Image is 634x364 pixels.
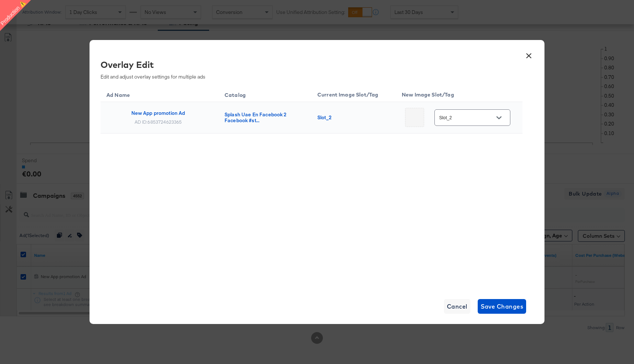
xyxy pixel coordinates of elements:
[101,58,517,80] div: Edit and adjust overlay settings for multiple ads
[444,299,470,314] button: Cancel
[478,299,526,314] button: Save Changes
[135,119,182,125] div: AD ID: 6853724623365
[106,92,139,98] span: Ad Name
[396,85,522,102] th: New Image Slot/Tag
[317,114,387,120] div: Slot_2
[311,85,396,102] th: Current Image Slot/Tag
[522,47,535,61] button: ×
[225,92,255,98] span: Catalog
[131,110,185,116] div: New App promotion Ad
[447,301,467,312] span: Cancel
[101,58,517,71] div: Overlay Edit
[481,301,524,312] span: Save Changes
[493,112,504,123] button: Open
[225,112,303,123] div: Splash Uae En Facebook 2 Facebook #st...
